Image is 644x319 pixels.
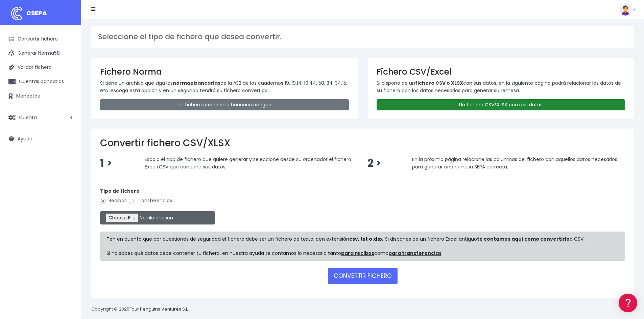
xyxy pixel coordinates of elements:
a: te contamos aquí como convertirlo [477,236,570,242]
span: Ayuda [18,135,32,142]
a: Ayuda [3,132,78,146]
div: Información general [7,47,128,53]
p: Copyright © 2025 . [91,306,190,313]
strong: normas bancarias [173,80,220,86]
div: Ten en cuenta que por cuestiones de seguridad el fichero debe ser un fichero de texto, con extens... [100,232,625,261]
a: Un fichero con norma bancaria antiguo [100,99,349,110]
strong: fichero CSV o XLSX [415,80,463,86]
a: POWERED BY ENCHANT [93,194,130,201]
a: Cuenta [3,110,78,125]
label: Transferencias [128,197,172,204]
span: En la próxima página relacione las columnas del fichero con aquellos datos necesarios para genera... [412,156,617,170]
span: 2 > [367,156,381,170]
a: Información general [7,57,128,68]
div: Convertir ficheros [7,75,128,81]
a: Validar fichero [3,60,78,75]
h3: Fichero Norma [100,67,349,77]
button: Contáctanos [7,181,128,192]
button: CONVERTIR FICHERO [328,268,398,284]
a: Problemas habituales [7,96,128,106]
a: Formatos [7,85,128,96]
a: Convertir fichero [3,32,78,46]
a: API [7,172,128,183]
img: logo [8,5,25,22]
strong: Tipo de fichero [100,188,140,194]
a: Videotutoriales [7,106,128,117]
a: General [7,145,128,155]
label: Recibos [100,197,127,204]
h2: Convertir fichero CSV/XLSX [100,137,625,149]
a: Four Penguins Ventures S.L. [129,306,189,312]
a: Mandatos [3,89,78,103]
span: 1 > [100,156,112,170]
a: para recibos [341,250,374,257]
span: CSEPA [26,9,47,17]
a: Perfiles de empresas [7,117,128,127]
img: profile [619,3,631,16]
p: Si tiene un archivo que siga las de la AEB de los cuadernos 19, 19.14, 19.44, 58, 34, 34.15, etc.... [100,79,349,95]
a: Un fichero CSV/XLSX con mis datos [377,99,625,110]
div: Programadores [7,162,128,168]
span: Escoja el tipo de fichero que quiere generar y seleccione desde su ordenador el fichero Excel/CSV... [145,156,351,170]
p: Si dispone de un con sus datos, en la siguiente página podrá relacionar los datos de su fichero c... [377,79,625,95]
a: Generar Norma58 [3,46,78,60]
h3: Fichero CSV/Excel [377,67,625,77]
a: Cuentas bancarias [3,75,78,89]
strong: csv, txt o xlsx [349,236,383,242]
h3: Seleccione el tipo de fichero que desea convertir. [98,32,627,41]
div: Facturación [7,134,128,140]
a: para transferencias [388,250,442,257]
span: Cuenta [19,114,37,121]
